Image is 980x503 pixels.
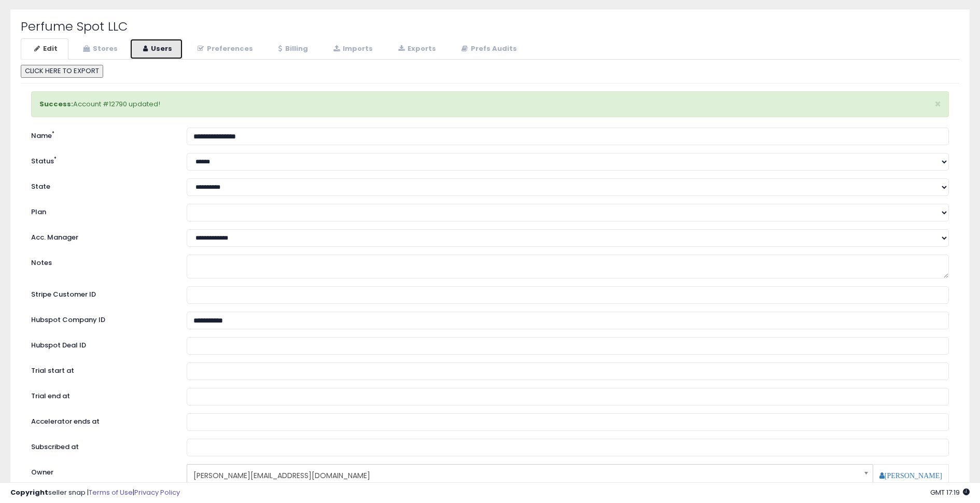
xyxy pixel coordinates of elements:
[879,472,942,479] a: [PERSON_NAME]
[23,312,179,325] label: Hubspot Company ID
[23,255,179,268] label: Notes
[23,128,179,141] label: Name
[448,38,528,60] a: Prefs Audits
[23,439,179,452] label: Subscribed at
[89,487,133,497] a: Terms of Use
[934,99,941,109] button: ×
[930,487,970,497] span: 2025-08-11 17:19 GMT
[184,38,264,60] a: Preferences
[385,38,447,60] a: Exports
[130,38,183,60] a: Users
[21,38,68,60] a: Edit
[23,204,179,217] label: Plan
[10,488,180,498] div: seller snap | |
[265,38,319,60] a: Billing
[21,20,959,33] h2: Perfume Spot LLC
[21,65,103,78] button: CLICK HERE TO EXPORT
[31,468,53,478] label: Owner
[23,362,179,376] label: Trial start at
[23,229,179,243] label: Acc. Manager
[23,337,179,351] label: Hubspot Deal ID
[69,38,129,60] a: Stores
[23,178,179,192] label: State
[10,487,48,497] strong: Copyright
[23,388,179,401] label: Trial end at
[23,286,179,300] label: Stripe Customer ID
[23,153,179,166] label: Status
[23,413,179,427] label: Accelerator ends at
[193,467,853,484] span: [PERSON_NAME][EMAIL_ADDRESS][DOMAIN_NAME]
[31,91,949,118] div: Account #12790 updated!
[39,99,73,109] strong: Success:
[134,487,180,497] a: Privacy Policy
[320,38,384,60] a: Imports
